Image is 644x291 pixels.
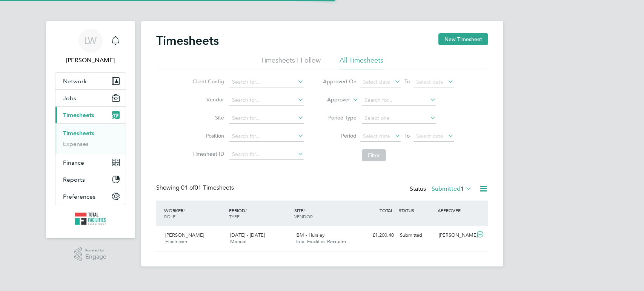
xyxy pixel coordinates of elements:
span: To [402,77,412,86]
div: APPROVER [436,204,475,217]
span: Select date [416,78,443,85]
span: Timesheets [63,112,94,119]
span: Engage [85,254,106,260]
label: Vendor [190,96,224,103]
span: Select date [363,78,390,85]
span: Powered by [85,247,106,254]
input: Search for... [229,131,304,142]
span: / [245,207,247,213]
span: TYPE [229,213,240,219]
a: Timesheets [63,130,94,137]
span: Jobs [63,95,76,102]
label: Timesheet ID [190,150,224,157]
span: / [303,207,305,213]
span: Reports [63,176,85,183]
label: Submitted [432,185,472,193]
input: Search for... [229,113,304,124]
span: 01 of [181,184,195,191]
button: Network [55,73,126,89]
div: [PERSON_NAME] [436,229,475,242]
span: Finance [63,159,84,166]
span: Select date [416,133,443,139]
span: / [183,207,185,213]
label: Period [323,132,357,139]
a: LW[PERSON_NAME] [55,29,126,65]
span: Louise Walsh [55,56,126,65]
li: All Timesheets [340,56,383,69]
input: Select one [362,113,436,124]
button: Finance [55,154,126,171]
input: Search for... [362,95,436,106]
h2: Timesheets [156,33,219,48]
button: Reports [55,171,126,188]
label: Site [190,114,224,121]
span: Select date [363,133,390,139]
div: PERIOD [227,204,292,223]
nav: Main navigation [46,21,135,238]
div: Showing [156,184,235,192]
span: ROLE [164,213,175,219]
div: Submitted [397,229,436,242]
button: Jobs [55,90,126,106]
span: 1 [461,185,464,193]
button: Preferences [55,188,126,205]
label: Approver [316,96,350,104]
div: Timesheets [55,123,126,154]
a: Expenses [63,140,89,147]
label: Position [190,132,224,139]
span: [PERSON_NAME] [165,232,204,238]
span: Network [63,78,87,85]
span: VENDOR [294,213,313,219]
span: 01 Timesheets [181,184,234,191]
button: Filter [362,149,386,161]
span: Manual [230,238,246,245]
span: Total Facilities Recruitm… [295,238,351,245]
label: Period Type [323,114,357,121]
span: Electrician [165,238,187,245]
label: Client Config [190,78,224,85]
input: Search for... [229,95,304,106]
li: Timesheets I Follow [261,56,321,69]
span: TOTAL [380,207,393,213]
img: tfrecruitment-logo-retina.png [75,213,106,225]
span: [DATE] - [DATE] [230,232,265,238]
div: SITE [292,204,358,223]
input: Search for... [229,149,304,160]
span: Preferences [63,193,95,200]
a: Go to home page [55,213,126,225]
a: Powered byEngage [74,247,106,262]
label: Approved On [323,78,357,85]
span: LW [84,36,97,46]
span: IBM - Hursley [295,232,324,238]
span: To [402,131,412,141]
div: WORKER [162,204,227,223]
button: New Timesheet [438,33,488,45]
button: Timesheets [55,107,126,123]
div: Status [410,184,473,195]
input: Search for... [229,77,304,87]
div: STATUS [397,204,436,217]
div: £1,200.40 [358,229,397,242]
